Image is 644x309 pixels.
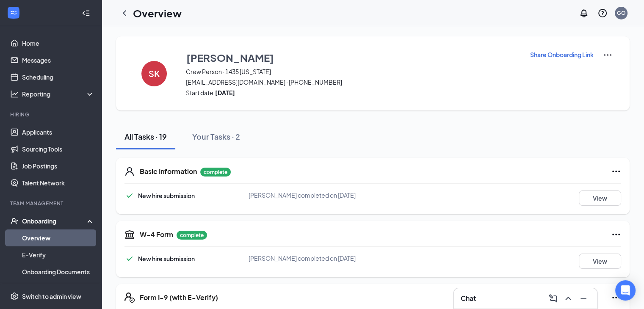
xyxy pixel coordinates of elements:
h5: Form I-9 (with E-Verify) [140,293,218,302]
a: Activity log [22,280,94,297]
span: New hire submission [138,255,195,262]
svg: Checkmark [124,254,135,264]
a: Messages [22,52,94,69]
button: SK [133,50,175,97]
button: Minimize [577,292,590,305]
span: [PERSON_NAME] completed on [DATE] [249,191,356,199]
span: Crew Person · 1435 [US_STATE] [186,67,519,76]
svg: WorkstreamLogo [9,8,18,17]
svg: TaxGovernmentIcon [124,229,135,240]
p: complete [177,231,207,240]
svg: Checkmark [124,190,135,201]
h3: Chat [461,294,476,303]
a: Job Postings [22,157,94,174]
button: View [579,254,621,269]
svg: Collapse [82,9,90,17]
svg: User [124,166,135,177]
a: Home [22,35,94,52]
svg: Ellipses [611,229,621,240]
svg: Minimize [578,293,589,303]
a: E-Verify [22,246,94,263]
button: ComposeMessage [546,292,560,305]
div: Reporting [22,90,95,98]
div: All Tasks · 19 [124,131,167,142]
strong: [DATE] [215,89,235,97]
svg: ChevronLeft [119,8,130,18]
div: Open Intercom Messenger [615,280,636,301]
p: complete [200,168,231,177]
span: [EMAIL_ADDRESS][DOMAIN_NAME] · [PHONE_NUMBER] [186,78,519,86]
p: Share Onboarding Link [530,50,594,59]
div: Switch to admin view [22,292,81,301]
a: Overview [22,229,94,246]
button: [PERSON_NAME] [186,50,519,65]
svg: FormI9EVerifyIcon [124,292,135,303]
h4: SK [149,71,160,77]
h1: Overview [133,6,182,20]
a: Sourcing Tools [22,141,94,157]
h5: W-4 Form [140,230,173,239]
a: Onboarding Documents [22,263,94,280]
a: Scheduling [22,69,94,86]
svg: Analysis [10,90,19,98]
span: [PERSON_NAME] completed on [DATE] [249,254,356,262]
span: New hire submission [138,192,195,199]
svg: UserCheck [10,217,19,225]
div: Team Management [10,200,93,207]
svg: Ellipses [611,166,621,177]
div: Onboarding [22,217,87,225]
h5: Basic Information [140,167,197,176]
svg: Settings [10,292,19,301]
img: More Actions [603,50,613,60]
button: ChevronUp [561,292,575,305]
svg: ChevronUp [563,293,573,303]
a: Applicants [22,124,94,141]
h3: [PERSON_NAME] [186,50,274,65]
div: Hiring [10,111,93,118]
div: Your Tasks · 2 [192,131,240,142]
svg: Ellipses [611,292,621,303]
svg: ComposeMessage [548,293,558,303]
button: View [579,190,621,206]
span: Start date: [186,88,519,97]
svg: QuestionInfo [597,8,608,18]
svg: Notifications [579,8,589,18]
button: Share Onboarding Link [530,50,594,59]
div: GO [617,9,626,17]
a: Talent Network [22,174,94,191]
